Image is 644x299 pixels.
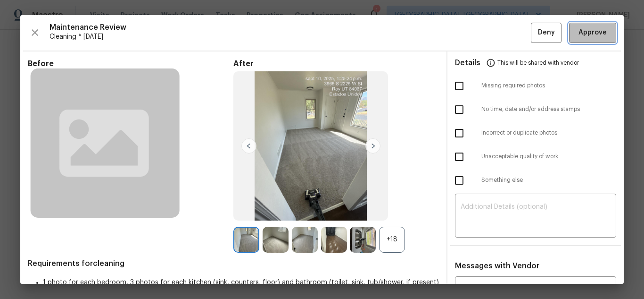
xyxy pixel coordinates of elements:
[455,262,539,270] span: Messages with Vendor
[569,23,616,43] button: Approve
[50,23,531,32] span: Maintenance Review
[538,27,555,39] span: Deny
[455,51,480,74] span: Details
[481,105,616,113] span: No time, date and/or address stamps
[50,32,531,42] span: Cleaning * [DATE]
[241,138,256,154] img: left-chevron-button-url
[43,278,439,287] li: 1 photo for each bedroom, 3 photos for each kitchen (sink, counters, floor) and bathroom (toilet,...
[447,74,624,98] div: Missing required photos
[447,121,624,145] div: Incorrect or duplicate photos
[28,259,439,268] span: Requirements for cleaning
[365,138,380,154] img: right-chevron-button-url
[447,145,624,169] div: Unacceptable quality of work
[447,169,624,192] div: Something else
[481,129,616,137] span: Incorrect or duplicate photos
[578,27,607,39] span: Approve
[28,59,233,68] span: Before
[481,176,616,184] span: Something else
[379,227,405,253] div: +18
[531,23,561,43] button: Deny
[233,59,439,68] span: After
[447,98,624,121] div: No time, date and/or address stamps
[481,82,616,90] span: Missing required photos
[481,153,616,161] span: Unacceptable quality of work
[497,51,579,74] span: This will be shared with vendor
